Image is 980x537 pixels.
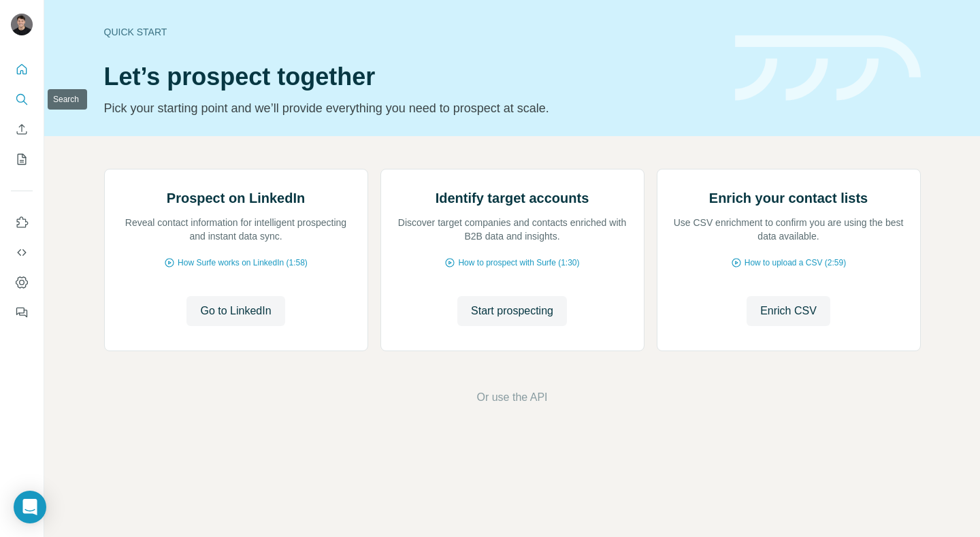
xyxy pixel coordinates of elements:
[11,57,33,82] button: Quick start
[104,99,719,118] p: Pick your starting point and we’ll provide everything you need to prospect at scale.
[671,216,906,243] p: Use CSV enrichment to confirm you are using the best data available.
[11,240,33,265] button: Use Surfe API
[118,216,354,243] p: Reveal contact information for intelligent prospecting and instant data sync.
[178,257,308,269] span: How Surfe works on LinkedIn (1:58)
[104,25,719,39] div: Quick start
[471,303,553,319] span: Start prospecting
[200,303,271,319] span: Go to LinkedIn
[436,189,589,208] h2: Identify target accounts
[186,296,284,326] button: Go to LinkedIn
[458,257,579,269] span: How to prospect with Surfe (1:30)
[709,189,868,208] h2: Enrich your contact lists
[11,210,33,235] button: Use Surfe on LinkedIn
[11,87,33,112] button: Search
[747,296,830,326] button: Enrich CSV
[104,63,719,91] h1: Let’s prospect together
[457,296,567,326] button: Start prospecting
[11,300,33,325] button: Feedback
[167,189,305,208] h2: Prospect on LinkedIn
[476,389,547,406] button: Or use the API
[11,270,33,295] button: Dashboard
[11,147,33,172] button: My lists
[11,14,33,35] img: Avatar
[760,303,817,319] span: Enrich CSV
[14,491,46,523] div: Open Intercom Messenger
[735,35,921,101] img: banner
[11,117,33,142] button: Enrich CSV
[395,216,630,243] p: Discover target companies and contacts enriched with B2B data and insights.
[745,257,846,269] span: How to upload a CSV (2:59)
